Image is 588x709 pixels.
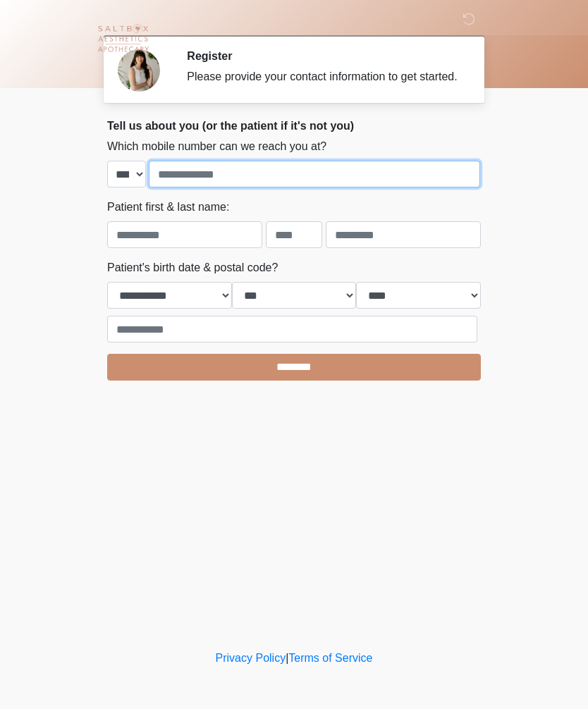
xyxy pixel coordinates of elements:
[286,652,288,664] a: |
[107,259,278,276] label: Patient's birth date & postal code?
[93,11,153,70] img: Saltbox Aesthetics Logo
[288,652,372,664] a: Terms of Service
[216,652,286,664] a: Privacy Policy
[107,199,229,216] label: Patient first & last name:
[107,119,481,132] h2: Tell us about you (or the patient if it's not you)
[107,138,326,155] label: Which mobile number can we reach you at?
